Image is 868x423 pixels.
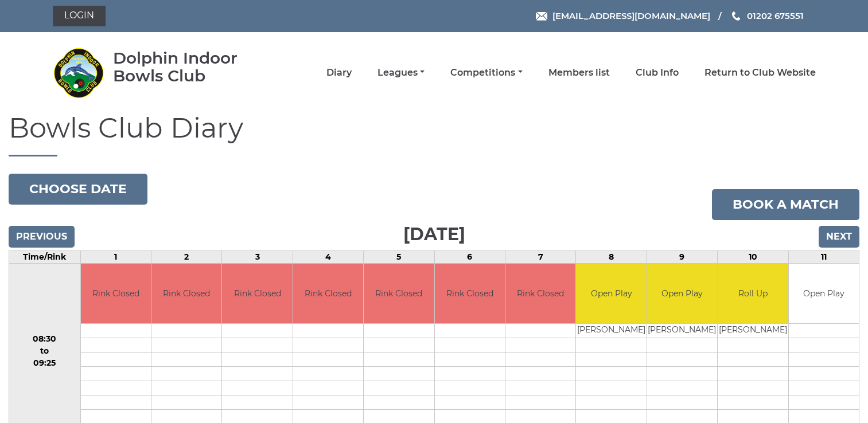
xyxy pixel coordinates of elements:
a: Login [53,6,106,26]
span: [EMAIL_ADDRESS][DOMAIN_NAME] [552,10,710,21]
a: Diary [326,66,352,79]
td: 11 [788,250,859,263]
td: Open Play [576,264,646,324]
td: [PERSON_NAME] [576,324,646,338]
td: 4 [293,250,363,263]
td: 3 [222,250,293,263]
button: Choose date [9,174,147,205]
input: Next [819,226,859,248]
td: 9 [647,250,717,263]
td: 7 [505,250,575,263]
td: 1 [80,250,151,263]
td: 8 [576,250,647,263]
td: Rink Closed [435,264,505,324]
td: Rink Closed [222,264,292,324]
td: Roll Up [718,264,788,324]
img: Dolphin Indoor Bowls Club [53,47,104,99]
td: 10 [718,250,788,263]
td: Time/Rink [9,250,81,263]
td: Open Play [789,264,859,324]
span: 01202 675551 [747,10,804,21]
td: Rink Closed [151,264,221,324]
td: [PERSON_NAME] [647,324,717,338]
div: Dolphin Indoor Bowls Club [113,49,271,85]
h1: Bowls Club Diary [9,113,859,156]
td: Rink Closed [505,264,575,324]
td: 5 [364,250,434,263]
a: Members list [548,66,610,79]
input: Previous [9,226,75,248]
a: Phone us 01202 675551 [730,9,804,22]
a: Book a match [712,189,859,220]
img: Phone us [732,11,740,21]
td: Rink Closed [293,264,363,324]
td: Open Play [647,264,717,324]
td: Rink Closed [81,264,151,324]
a: Return to Club Website [704,66,816,79]
a: Club Info [636,66,679,79]
a: Competitions [450,66,522,79]
td: 2 [151,250,221,263]
td: [PERSON_NAME] [718,324,788,338]
td: Rink Closed [364,264,434,324]
a: Email [EMAIL_ADDRESS][DOMAIN_NAME] [536,9,710,22]
img: Email [536,12,547,21]
a: Leagues [377,66,425,79]
td: 6 [434,250,505,263]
